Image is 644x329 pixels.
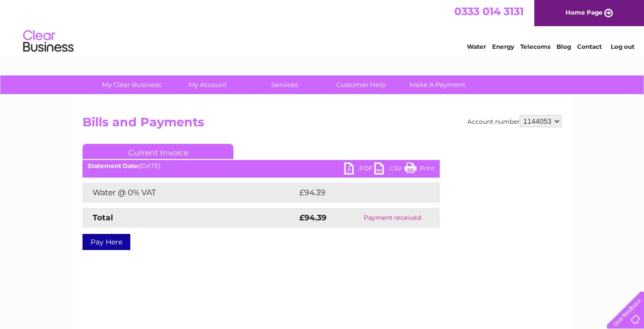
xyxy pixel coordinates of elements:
[405,162,435,177] a: Print
[85,6,560,49] div: Clear Business is a trading name of Verastar Limited (registered in [GEOGRAPHIC_DATA] No. 3667643...
[319,75,403,94] a: Customer Help
[23,26,74,57] img: logo.png
[83,162,440,170] div: [DATE]
[467,43,486,50] a: Water
[520,43,550,50] a: Telecoms
[556,43,571,50] a: Blog
[454,5,524,18] a: 0333 014 3131
[299,213,327,222] strong: £94.39
[467,115,561,127] div: Account number
[396,75,479,94] a: Make A Payment
[90,75,173,94] a: My Clear Business
[83,234,130,250] a: Pay Here
[577,43,602,50] a: Contact
[492,43,514,50] a: Energy
[297,183,420,203] td: £94.39
[88,162,139,170] b: Statement Date:
[83,144,233,159] a: Current Invoice
[611,43,634,50] a: Log out
[167,75,250,94] a: My Account
[83,183,297,203] td: Water @ 0% VAT
[243,75,326,94] a: Services
[346,208,440,228] td: Payment received
[374,162,405,177] a: CSV
[83,115,561,134] h2: Bills and Payments
[344,162,374,177] a: PDF
[93,213,113,222] strong: Total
